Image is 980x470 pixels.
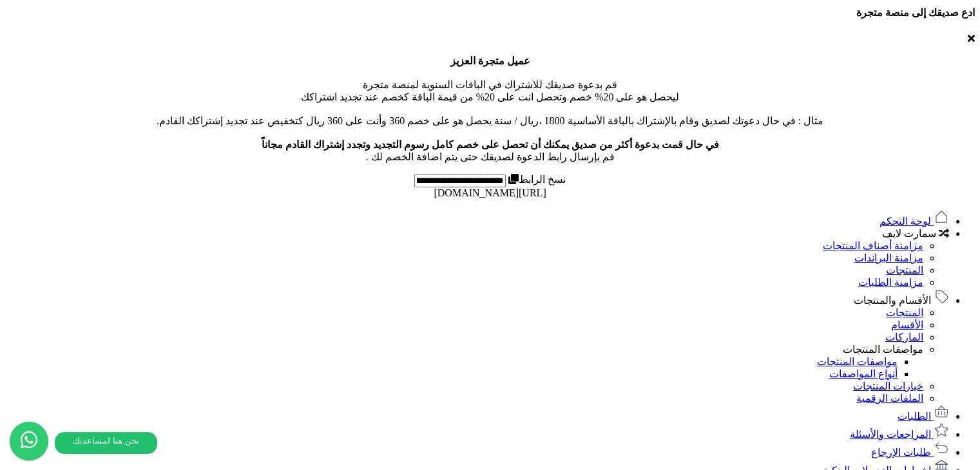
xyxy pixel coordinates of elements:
span: المراجعات والأسئلة [850,429,931,440]
a: أنواع المواصفات [829,368,898,379]
div: [URL][DOMAIN_NAME] [5,187,975,199]
b: عميل متجرة العزيز [450,55,530,66]
span: طلبات الإرجاع [871,447,931,458]
label: نسخ الرابط [506,174,566,185]
a: الطلبات [898,411,949,422]
a: مزامنة البراندات [854,252,923,263]
span: لوحة التحكم [879,216,931,227]
a: مواصفات المنتجات [843,344,923,355]
b: في حال قمت بدعوة أكثر من صديق يمكنك أن تحصل على خصم كامل رسوم التجديد وتجدد إشتراك القادم مجاناً [262,139,719,150]
span: الأقسام والمنتجات [854,295,931,306]
span: سمارت لايف [882,228,936,239]
a: المنتجات [886,265,923,276]
a: المنتجات [886,307,923,318]
a: لوحة التحكم [879,216,949,227]
a: المراجعات والأسئلة [850,429,949,440]
a: طلبات الإرجاع [871,447,949,458]
a: مزامنة أصناف المنتجات [823,240,923,251]
span: الطلبات [898,411,931,422]
a: خيارات المنتجات [853,381,923,391]
a: مواصفات المنتجات [817,356,898,367]
p: قم بدعوة صديقك للاشتراك في الباقات السنوية لمنصة متجرة ليحصل هو على 20% خصم وتحصل انت على 20% من ... [5,55,975,163]
a: الأقسام [891,319,923,330]
a: مزامنة الطلبات [858,277,923,288]
h4: ادع صديقك إلى منصة متجرة [5,6,975,19]
a: الملفات الرقمية [856,393,923,404]
a: الماركات [885,332,923,343]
